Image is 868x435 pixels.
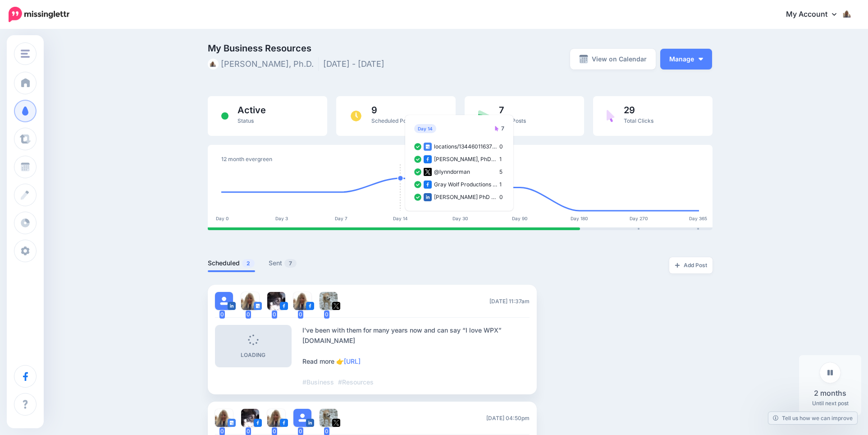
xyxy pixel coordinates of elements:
span: Scheduled Posts [371,117,414,124]
a: Tell us how we can improve [768,412,857,424]
span: 7 [499,106,526,115]
div: 12 month evergreen [221,154,699,165]
img: FGcMp5rI-5765.jpg [320,409,338,427]
span: 7 [284,259,297,268]
img: AEdFTp5SABNSWU3V7ksu0wOT54sO9e0jNchFEV_diOEbOAs96-c-72306.png [241,292,259,310]
img: facebook-square.png [280,302,288,310]
img: facebook-square.png [280,419,288,427]
img: facebook-square.png [306,302,314,310]
img: paper-plane-green.png [478,110,490,122]
div: Loading [241,334,265,358]
img: FGcMp5rI-5765.jpg [320,292,338,310]
span: Status [238,117,254,124]
div: Day 90 [506,216,533,221]
span: 2 months [814,388,846,399]
li: [PERSON_NAME], Ph.D. [208,57,319,71]
img: calendar-grey-darker.png [579,55,588,64]
img: clock.png [350,110,362,122]
div: Day 365 [685,216,712,221]
div: Day 30 [447,216,474,221]
img: 324574481_1403673757109188_1795860988169402933_n-bsa70410.jpg [267,409,285,427]
span: Active [238,106,266,115]
div: Day 14 [387,216,414,221]
span: #Resources [338,378,374,386]
div: I've been with them for many years now and can say “I love WPX” [DOMAIN_NAME] Read more 👉 [302,325,530,387]
a: My Account [777,4,854,26]
a: [URL] [344,357,361,365]
span: 0 [219,310,225,319]
img: arrow-down-white.png [699,58,703,60]
span: 2 [242,259,255,268]
div: Day 180 [566,216,593,221]
span: [DATE] 11:37am [489,297,530,305]
span: My Business Resources [208,44,540,53]
img: google_business-square.png [228,419,236,427]
img: facebook-square.png [254,419,262,427]
img: plus-grey-dark.png [675,263,680,268]
a: Sent7 [269,258,297,268]
span: #Business [302,378,334,386]
span: 29 [624,106,653,115]
a: Add Post [669,257,713,273]
div: Day 7 [328,216,355,221]
img: pointer-purple.png [607,110,615,122]
img: 305496839_489328156533850_6752753964577243944_n-bsa67080.jpg [267,292,285,310]
span: 0 [246,310,251,319]
div: Day 3 [268,216,295,221]
div: Until next post [799,355,861,415]
a: View on Calendar [570,49,656,69]
button: Manage [660,49,712,69]
a: Scheduled2 [208,258,255,268]
img: linkedin-square.png [306,419,314,427]
span: Total Clicks [624,117,653,124]
img: twitter-square.png [332,302,340,310]
img: google_business-square.png [254,302,262,310]
div: Day 270 [625,216,652,221]
span: 0 [298,310,303,319]
img: user_default_image.png [215,292,233,310]
span: 9 [371,106,414,115]
span: [DATE] 04:50pm [486,414,530,422]
img: Missinglettr [9,7,69,22]
img: AEdFTp5SABNSWU3V7ksu0wOT54sO9e0jNchFEV_diOEbOAs96-c-72306.png [215,409,233,427]
span: 0 [324,310,329,319]
span: Sent Posts [499,117,526,124]
span: 0 [272,310,277,319]
img: user_default_image.png [293,409,311,427]
div: Day 0 [209,216,236,221]
img: twitter-square.png [332,419,340,427]
img: 324574481_1403673757109188_1795860988169402933_n-bsa70410.jpg [293,292,311,310]
img: linkedin-square.png [228,302,236,310]
img: 305496839_489328156533850_6752753964577243944_n-bsa67080.jpg [241,409,259,427]
li: [DATE] - [DATE] [323,57,389,71]
img: menu.png [21,50,30,58]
